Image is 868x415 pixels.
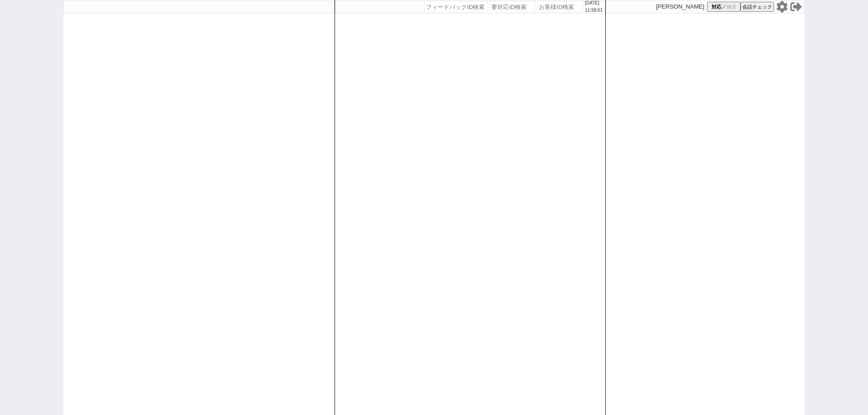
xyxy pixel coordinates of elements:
span: 対応 [712,4,722,10]
input: お客様ID検索 [538,1,583,12]
p: [PERSON_NAME] [656,3,704,10]
input: 要対応ID検索 [490,1,535,12]
button: 会話チェック [741,2,774,12]
p: 11:58:01 [585,7,603,14]
input: フィードバックID検索 [425,1,488,12]
button: 対応／練習 [707,2,741,12]
span: 会話チェック [742,4,772,10]
span: 練習 [726,4,736,10]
